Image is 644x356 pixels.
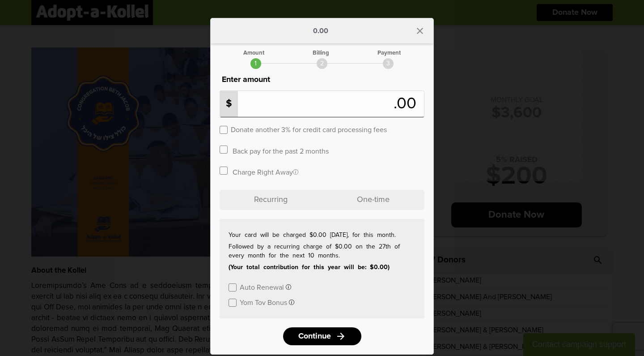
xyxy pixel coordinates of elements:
[240,283,284,291] label: Auto Renewal
[298,332,331,340] span: Continue
[313,50,329,56] div: Billing
[383,58,394,69] div: 3
[229,263,415,272] p: (Your total contribution for this year will be: $0.00)
[240,298,294,306] button: Yom Tov Bonus
[229,231,415,240] p: Your card will be charged $0.00 [DATE], for this month.
[250,58,261,69] div: 1
[335,331,346,342] i: arrow_forward
[220,73,424,86] p: Enter amount
[317,58,327,69] div: 2
[394,96,421,112] span: .00
[233,146,329,155] label: Back pay for the past 2 months
[229,242,415,260] p: Followed by a recurring charge of $0.00 on the 27th of every month for the next 10 months.
[233,167,298,176] label: Charge Right Away
[415,26,425,36] i: close
[243,50,264,56] div: Amount
[322,190,424,210] p: One-time
[220,190,322,210] p: Recurring
[220,91,238,117] p: $
[240,298,287,306] label: Yom Tov Bonus
[313,27,328,34] p: 0.00
[240,283,291,291] button: Auto Renewal
[377,50,401,56] div: Payment
[283,327,361,345] a: Continuearrow_forward
[231,125,387,133] label: Donate another 3% for credit card processing fees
